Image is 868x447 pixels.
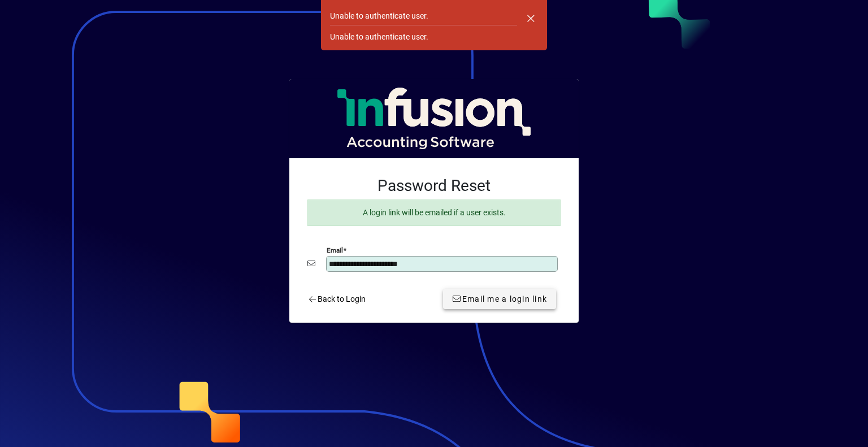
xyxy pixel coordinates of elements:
[307,293,366,305] span: Back to Login
[307,199,561,226] div: A login link will be emailed if a user exists.
[307,176,561,196] h2: Password Reset
[517,5,544,32] button: Dismiss
[443,289,556,309] button: Email me a login link
[330,10,428,22] div: Unable to authenticate user.
[452,293,547,305] span: Email me a login link
[330,31,428,43] div: Unable to authenticate user.
[327,246,343,254] mat-label: Email
[303,289,370,309] a: Back to Login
